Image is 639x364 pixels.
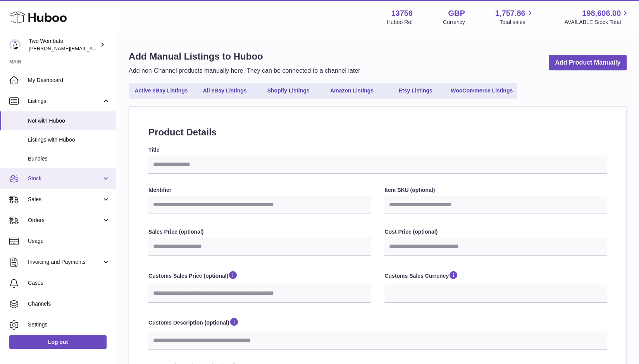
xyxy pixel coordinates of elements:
span: [PERSON_NAME][EMAIL_ADDRESS][PERSON_NAME][DOMAIN_NAME] [29,45,197,51]
strong: 13756 [391,8,413,19]
a: Active eBay Listings [130,84,192,97]
span: Invoicing and Payments [28,258,102,266]
a: All eBay Listings [194,84,256,97]
div: Currency [443,19,465,26]
label: Customs Sales Price (optional) [148,270,371,282]
span: 1,757.86 [495,8,525,19]
label: Customs Description (optional) [148,317,607,329]
label: Sales Price (optional) [148,228,371,236]
span: 198,606.00 [582,8,621,19]
div: Huboo Ref [387,19,413,26]
label: Item SKU (optional) [384,186,607,194]
span: Channels [28,300,110,308]
label: Title [148,146,607,154]
span: Sales [28,196,102,203]
span: My Dashboard [28,77,110,84]
h2: Product Details [148,126,607,138]
a: 1,757.86 Total sales [495,8,534,26]
span: Usage [28,238,110,245]
div: Two Wombats [29,38,98,52]
a: 198,606.00 AVAILABLE Stock Total [564,8,630,26]
a: Add Product Manually [549,55,627,71]
a: Log out [9,335,107,349]
a: Amazon Listings [321,84,383,97]
span: Settings [28,321,110,328]
span: Total sales [499,19,534,26]
span: Listings with Huboo [28,136,110,144]
span: Orders [28,217,102,224]
h1: Add Manual Listings to Huboo [129,50,360,63]
span: Not with Huboo [28,117,110,125]
label: Cost Price (optional) [384,228,607,236]
span: Bundles [28,155,110,162]
span: AVAILABLE Stock Total [564,19,630,26]
label: Customs Sales Currency [384,270,607,282]
a: Etsy Listings [384,84,446,97]
span: Stock [28,175,102,182]
a: Shopify Listings [257,84,319,97]
label: Identifier [148,186,371,194]
p: Add non-Channel products manually here. They can be connected to a channel later [129,67,360,75]
span: Listings [28,97,102,105]
a: WooCommerce Listings [448,84,515,97]
span: Cases [28,279,110,287]
strong: GBP [448,8,465,19]
img: philip.carroll@twowombats.com [9,39,21,51]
